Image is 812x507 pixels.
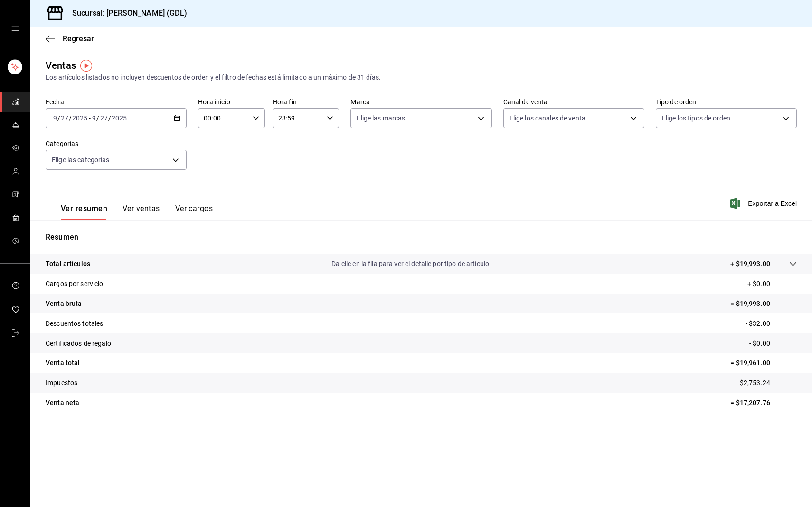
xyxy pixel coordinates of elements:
input: -- [60,114,69,122]
span: / [69,114,72,122]
p: Cargos por servicio [46,279,104,289]
div: Los artículos listados no incluyen descuentos de orden y el filtro de fechas está limitado a un m... [46,73,797,83]
p: - $0.00 [749,339,797,349]
p: Certificados de regalo [46,339,111,349]
span: / [96,114,99,122]
label: Hora fin [273,99,340,105]
button: Regresar [46,34,94,43]
button: Ver ventas [123,204,160,220]
label: Tipo de orden [656,99,797,105]
p: = $19,993.00 [730,299,797,309]
p: Resumen [46,231,797,243]
button: Exportar a Excel [732,198,797,209]
span: - [89,114,91,122]
input: ---- [111,114,127,122]
p: Venta neta [46,398,79,408]
span: Elige los canales de venta [510,113,585,123]
button: Ver cargos [175,204,213,220]
p: + $19,993.00 [730,259,770,269]
span: Elige las marcas [357,113,405,123]
span: / [57,114,60,122]
p: Da clic en la fila para ver el detalle por tipo de artículo [331,259,489,269]
img: Tooltip marker [80,60,92,72]
div: Ventas [46,58,76,73]
label: Marca [350,99,491,105]
label: Hora inicio [198,99,265,105]
h3: Sucursal: [PERSON_NAME] (GDL) [65,8,187,19]
p: Descuentos totales [46,319,103,329]
p: Total artículos [46,259,90,269]
p: = $19,961.00 [730,358,797,368]
div: navigation tabs [61,204,213,220]
button: open drawer [11,25,19,32]
span: Elige las categorías [52,155,110,165]
input: -- [92,114,96,122]
p: - $32.00 [746,319,797,329]
span: Regresar [63,34,94,43]
p: = $17,207.76 [730,398,797,408]
span: / [108,114,111,122]
p: Impuestos [46,378,77,388]
p: Venta bruta [46,299,82,309]
span: Elige los tipos de orden [662,113,730,123]
input: -- [53,114,57,122]
p: + $0.00 [747,279,797,289]
input: ---- [72,114,88,122]
button: Ver resumen [61,204,107,220]
p: - $2,753.24 [736,378,797,388]
input: -- [100,114,108,122]
label: Fecha [46,99,187,105]
label: Canal de venta [503,99,644,105]
p: Venta total [46,358,80,368]
label: Categorías [46,140,187,147]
